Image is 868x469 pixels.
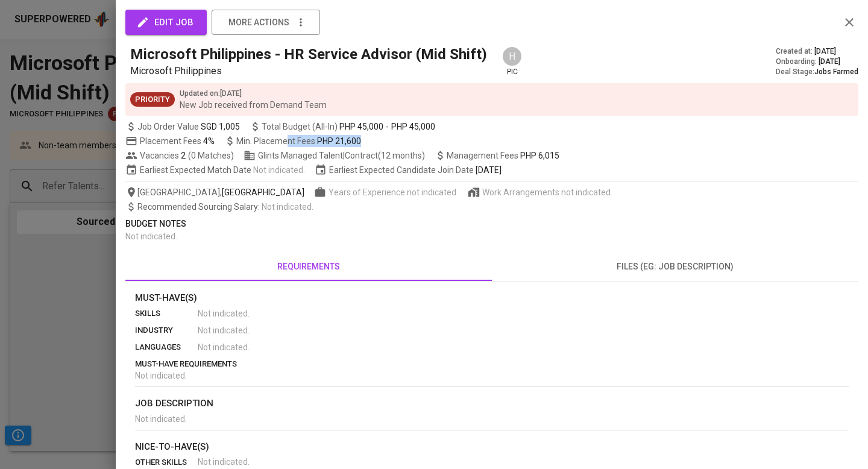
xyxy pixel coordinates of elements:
p: languages [135,341,198,353]
span: Not indicated . [198,324,250,336]
button: edit job [125,10,207,35]
p: skills [135,307,198,319]
span: [DATE] [814,46,836,57]
span: Recommended Sourcing Salary : [137,202,262,212]
span: 2 [179,150,186,162]
span: Min. Placement Fees [236,136,361,146]
div: Deal Stage : [776,67,858,77]
p: New Job received from Demand Team [180,99,327,111]
span: Years of Experience not indicated. [329,186,458,198]
div: Onboarding : [776,57,858,67]
button: more actions [212,10,320,35]
span: Job Order Value [125,121,240,133]
div: Created at : [776,46,858,57]
span: Vacancies ( 0 Matches ) [125,150,234,162]
div: pic [502,46,523,77]
span: PHP 6,015 [520,151,559,160]
span: Not indicated . [198,456,250,468]
span: Glints Managed Talent | Contract (12 months) [244,150,425,162]
span: Total Budget (All-In) [250,121,435,133]
span: Management Fees [447,151,559,160]
p: Updated on : [DATE] [180,88,327,99]
span: - [386,121,389,133]
span: PHP 45,000 [339,121,383,133]
span: 4% [203,136,215,146]
span: Earliest Expected Match Date [125,164,305,176]
span: Not indicated . [198,341,250,353]
span: requirements [133,259,485,274]
p: industry [135,324,198,336]
span: Not indicated . [135,371,187,380]
span: Earliest Expected Candidate Join Date [315,164,502,176]
span: Not indicated . [125,231,177,241]
span: Placement Fees [140,136,215,146]
span: more actions [228,15,289,30]
span: files (eg: job description) [499,259,851,274]
span: Priority [130,94,175,105]
span: Work Arrangements not indicated. [482,186,612,198]
span: [GEOGRAPHIC_DATA] [222,186,304,198]
span: edit job [139,14,193,30]
span: PHP 45,000 [391,121,435,133]
p: job description [135,397,849,411]
span: PHP 21,600 [317,136,361,146]
span: Microsoft Philippines [130,65,222,77]
span: [DATE] [819,57,840,67]
span: [DATE] [476,164,502,176]
span: Jobs Farmed [814,68,858,76]
p: Budget Notes [125,218,858,230]
div: H [502,46,523,67]
p: must-have requirements [135,358,849,370]
p: other skills [135,456,198,468]
p: nice-to-have(s) [135,440,849,454]
span: [GEOGRAPHIC_DATA] , [125,186,304,198]
span: SGD 1,005 [201,121,240,133]
span: Not indicated . [253,164,305,176]
span: Not indicated . [135,414,187,424]
p: Must-Have(s) [135,291,849,305]
span: Not indicated . [198,307,250,319]
span: Not indicated . [262,202,313,212]
h5: Microsoft Philippines - HR Service Advisor (Mid Shift) [130,45,487,64]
